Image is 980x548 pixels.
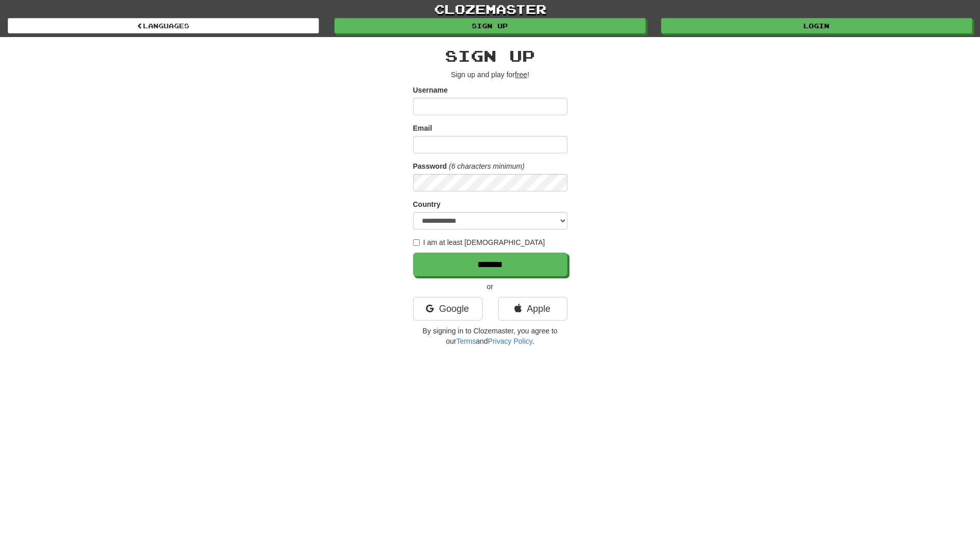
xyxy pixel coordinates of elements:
[334,18,646,33] a: Sign up
[413,85,448,95] label: Username
[413,199,441,209] label: Country
[488,337,532,345] a: Privacy Policy
[413,239,420,246] input: I am at least [DEMOGRAPHIC_DATA]
[413,326,567,346] p: By signing in to Clozemaster, you agree to our and .
[413,281,567,292] p: or
[449,162,525,170] em: (6 characters minimum)
[498,297,567,321] a: Apple
[8,18,319,33] a: Languages
[413,123,432,133] label: Email
[413,161,447,171] label: Password
[515,70,527,79] u: free
[661,18,972,33] a: Login
[413,47,567,64] h2: Sign up
[413,69,567,80] p: Sign up and play for !
[413,237,545,248] label: I am at least [DEMOGRAPHIC_DATA]
[456,337,476,345] a: Terms
[413,297,483,321] a: Google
